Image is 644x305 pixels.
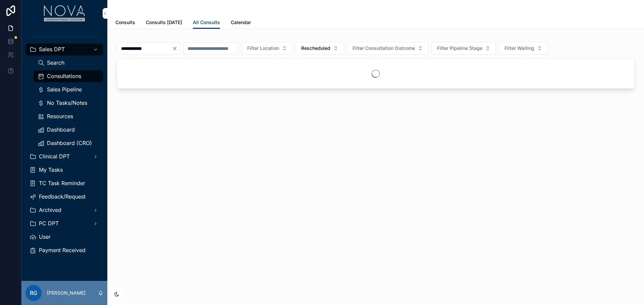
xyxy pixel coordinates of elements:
[21,27,107,265] div: scrollable content
[25,204,103,216] a: Archived
[296,42,344,55] button: Select Button
[39,247,86,254] span: Payment Received
[499,42,548,55] button: Select Button
[39,233,51,240] span: User
[34,84,103,96] a: Sales Pipeline
[193,16,220,29] a: All Consults
[34,70,103,82] a: Consultations
[247,45,279,52] span: Filter Location
[25,164,103,176] a: My Tasks
[193,19,220,26] span: All Consults
[39,220,59,227] span: PC DPT
[34,97,103,109] a: No Tasks/Notes
[39,207,61,214] span: Archived
[47,113,73,120] span: Resources
[146,19,182,26] span: Consults [DATE]
[231,19,251,26] span: Calendar
[504,45,534,52] span: Filter Waiting
[25,218,103,230] a: PC DPT
[39,46,65,53] span: Sales DPT
[47,126,75,133] span: Dashboard
[44,5,85,21] img: App logo
[34,110,103,123] a: Resources
[231,16,251,30] a: Calendar
[347,42,429,55] button: Select Button
[146,16,182,30] a: Consults [DATE]
[25,244,103,256] a: Payment Received
[25,44,103,56] a: Sales DPT
[115,19,135,26] span: Consults
[353,45,415,52] span: Filter Consultation Outcome
[30,289,37,297] span: RG
[25,151,103,163] a: Clinical DPT
[241,42,293,55] button: Select Button
[47,290,86,296] p: [PERSON_NAME]
[301,45,330,52] span: Rescheduled
[47,59,64,66] span: Search
[25,231,103,243] a: User
[39,193,86,200] span: Feedback/Request
[39,166,63,173] span: My Tasks
[172,46,180,51] button: Clear
[25,191,103,203] a: Feedback/Request
[25,177,103,189] a: TC Task Reminder
[437,45,482,52] span: Filter Pipeline Stage
[47,73,81,80] span: Consultations
[39,180,85,187] span: TC Task Reminder
[39,153,70,160] span: Clinical DPT
[47,99,87,106] span: No Tasks/Notes
[34,124,103,136] a: Dashboard
[34,137,103,149] a: Dashboard (CRO)
[115,16,135,30] a: Consults
[47,86,82,93] span: Sales Pipeline
[34,57,103,69] a: Search
[47,140,92,147] span: Dashboard (CRO)
[431,42,496,55] button: Select Button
